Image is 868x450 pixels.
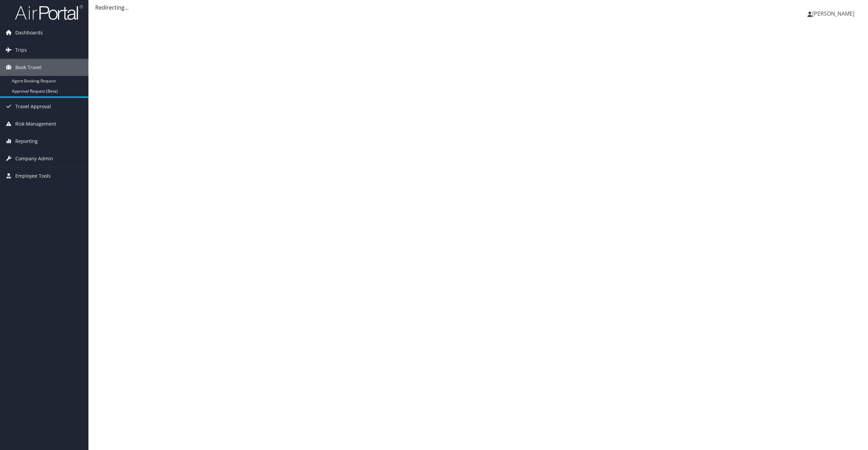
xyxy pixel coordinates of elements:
span: Trips [15,42,27,59]
span: Employee Tools [15,167,51,184]
span: Book Travel [15,59,41,76]
span: Travel Approval [15,98,51,115]
span: Dashboards [15,24,43,41]
img: airportal-logo.png [15,4,83,20]
span: [PERSON_NAME] [812,10,854,17]
span: Company Admin [15,150,53,167]
span: Risk Management [15,115,56,132]
div: Redirecting... [95,3,861,12]
span: Reporting [15,133,38,150]
a: [PERSON_NAME] [807,3,861,24]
